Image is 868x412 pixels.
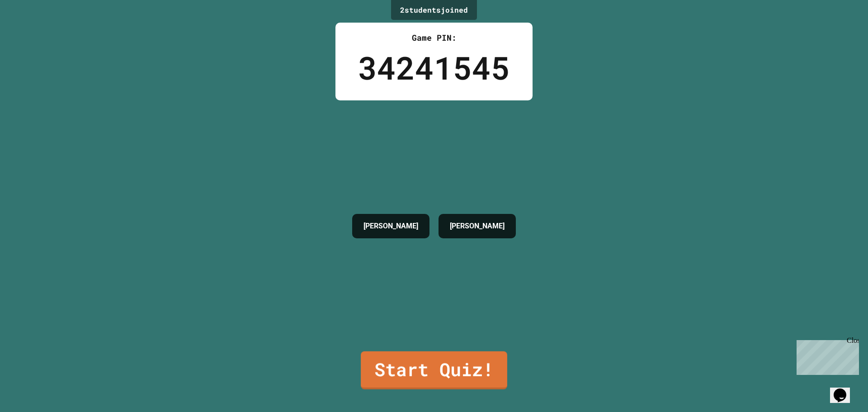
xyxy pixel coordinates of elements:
[830,376,859,403] iframe: chat widget
[363,221,418,232] h4: [PERSON_NAME]
[793,336,859,375] iframe: chat widget
[358,32,510,44] div: Game PIN:
[358,44,510,91] div: 34241545
[4,4,62,57] div: Chat with us now!Close
[450,221,505,232] h4: [PERSON_NAME]
[361,351,507,389] a: Start Quiz!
